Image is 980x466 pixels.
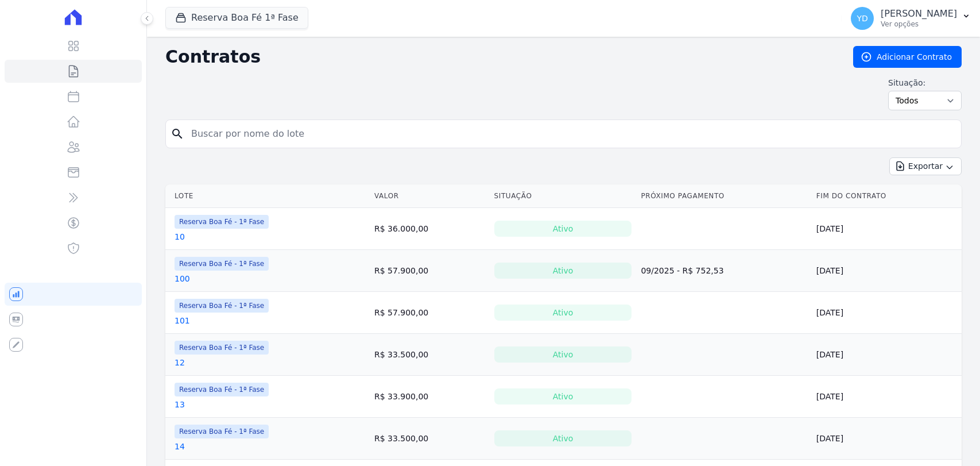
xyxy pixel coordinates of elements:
th: Próximo Pagamento [636,184,811,208]
div: Ativo [494,221,632,237]
div: Ativo [494,305,632,321]
th: Fim do Contrato [812,184,962,208]
i: search [171,127,184,141]
td: [DATE] [812,292,962,334]
td: R$ 33.900,00 [370,376,490,418]
td: R$ 57.900,00 [370,250,490,292]
span: Reserva Boa Fé - 1ª Fase [175,383,269,396]
th: Situação [490,184,637,208]
p: [PERSON_NAME] [881,8,957,20]
p: Ver opções [881,20,957,29]
h2: Contratos [165,47,835,67]
span: Reserva Boa Fé - 1ª Fase [175,215,269,229]
span: Reserva Boa Fé - 1ª Fase [175,341,269,355]
span: YD [857,14,867,22]
div: Ativo [494,430,632,446]
input: Buscar por nome do lote [184,122,956,145]
td: R$ 57.900,00 [370,292,490,334]
button: Reserva Boa Fé 1ª Fase [165,7,308,29]
td: R$ 36.000,00 [370,208,490,250]
td: R$ 33.500,00 [370,418,490,460]
td: [DATE] [812,334,962,376]
th: Lote [165,184,370,208]
div: Ativo [494,388,632,405]
th: Valor [370,184,490,208]
td: [DATE] [812,250,962,292]
label: Situação: [888,77,962,88]
td: R$ 33.500,00 [370,334,490,376]
a: 100 [175,273,190,284]
a: Adicionar Contrato [853,46,962,68]
button: YD [PERSON_NAME] Ver opções [842,2,980,34]
span: Reserva Boa Fé - 1ª Fase [175,425,269,438]
a: 13 [175,399,185,410]
a: 14 [175,441,185,452]
a: 12 [175,357,185,368]
td: [DATE] [812,376,962,418]
a: 10 [175,231,185,242]
td: [DATE] [812,208,962,250]
div: Ativo [494,263,632,279]
div: Ativo [494,346,632,363]
a: 09/2025 - R$ 752,53 [641,266,723,275]
button: Exportar [889,157,962,175]
span: Reserva Boa Fé - 1ª Fase [175,257,269,271]
td: [DATE] [812,418,962,460]
span: Reserva Boa Fé - 1ª Fase [175,299,269,313]
a: 101 [175,315,190,326]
